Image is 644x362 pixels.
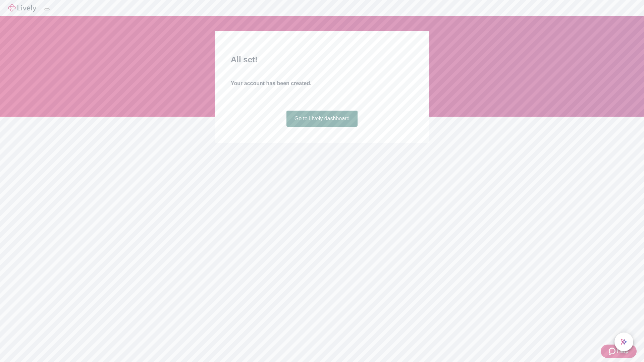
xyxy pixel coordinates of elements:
[231,54,413,66] h2: All set!
[286,111,358,127] a: Go to Lively dashboard
[231,79,413,87] h4: Your account has been created.
[44,8,50,10] button: Log out
[617,347,629,355] span: Help
[614,333,633,351] button: chat
[601,345,637,358] button: Zendesk support iconHelp
[609,347,617,355] svg: Zendesk support icon
[621,339,627,345] svg: Lively AI Assistant
[8,4,36,12] img: Lively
